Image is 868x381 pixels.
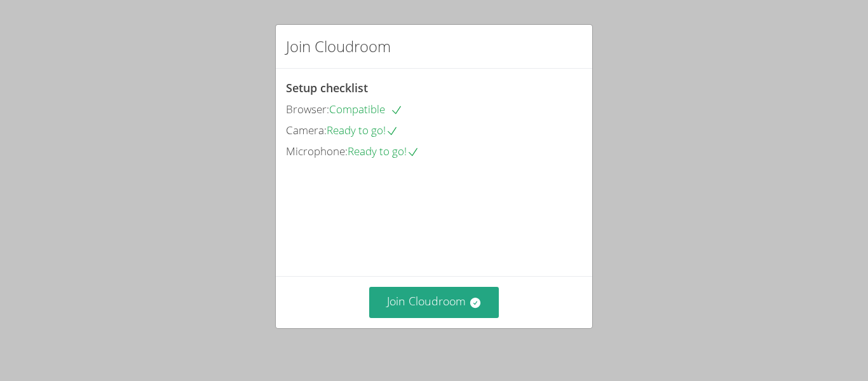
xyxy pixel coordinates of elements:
[286,144,348,158] span: Microphone:
[286,35,391,58] h2: Join Cloudroom
[369,287,499,318] button: Join Cloudroom
[286,80,368,95] span: Setup checklist
[286,123,327,137] span: Camera:
[348,144,419,158] span: Ready to go!
[329,102,403,116] span: Compatible
[327,123,398,137] span: Ready to go!
[286,102,329,116] span: Browser:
